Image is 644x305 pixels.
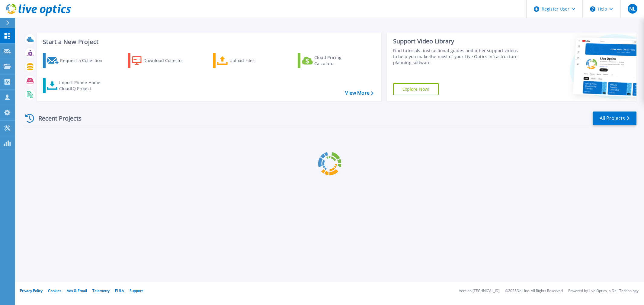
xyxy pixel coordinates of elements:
[43,53,110,68] a: Request a Collection
[59,80,106,92] div: Import Phone Home CloudIQ Project
[67,288,87,293] a: Ads & Email
[505,289,563,293] li: © 2025 Dell Inc. All Rights Reserved
[314,55,363,67] div: Cloud Pricing Calculator
[593,112,636,125] a: All Projects
[459,289,500,293] li: Version: [TECHNICAL_ID]
[128,53,195,68] a: Download Collector
[23,111,90,126] div: Recent Projects
[48,288,61,293] a: Cookies
[115,288,124,293] a: EULA
[393,48,521,66] div: Find tutorials, instructional guides and other support videos to help you make the most of your L...
[213,53,280,68] a: Upload Files
[393,83,439,95] a: Explore Now!
[92,288,110,293] a: Telemetry
[43,39,373,45] h3: Start a New Project
[20,288,43,293] a: Privacy Policy
[130,288,143,293] a: Support
[345,90,373,96] a: View More
[60,55,108,67] div: Request a Collection
[298,53,365,68] a: Cloud Pricing Calculator
[143,55,192,67] div: Download Collector
[229,55,278,67] div: Upload Files
[568,289,639,293] li: Powered by Live Optics, a Dell Technology
[393,37,521,45] div: Support Video Library
[629,6,635,11] span: NL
